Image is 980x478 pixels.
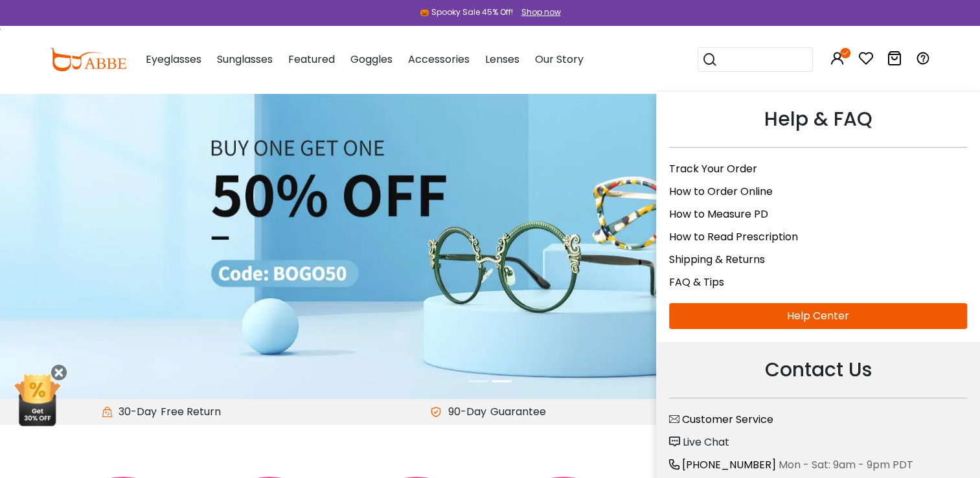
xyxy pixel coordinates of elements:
[669,104,967,148] div: Help & FAQ
[420,6,513,18] div: 🎃 Spooky Sale 45% Off!
[350,52,393,67] span: Goggles
[288,52,335,67] span: Featured
[669,303,967,329] a: Help Center
[669,457,779,472] a: [PHONE_NUMBER]
[146,52,201,67] span: Eyeglasses
[535,52,584,67] span: Our Story
[521,6,561,18] div: Shop now
[669,161,757,176] a: Track Your Order
[13,374,62,426] img: mini welcome offer
[669,184,773,199] a: How to Order Online
[485,52,519,67] span: Lenses
[217,52,273,67] span: Sunglasses
[50,48,126,71] img: abbeglasses.com
[408,52,470,67] span: Accessories
[486,404,549,420] div: Guarantee
[779,457,913,472] span: Mon - Sat: 9am - 9pm PDT
[682,457,776,472] span: [PHONE_NUMBER]
[669,355,967,398] div: Contact Us
[157,404,225,420] div: Free Return
[669,412,773,427] a: Customer Service
[669,252,765,267] a: Shipping & Returns
[669,207,768,222] a: How to Measure PD
[682,412,773,427] span: Customer Service
[441,404,486,420] span: 90-Day
[112,404,157,420] span: 30-Day
[683,435,729,450] span: Live Chat
[669,229,798,244] a: How to Read Prescription
[515,6,561,17] a: Shop now
[669,275,724,290] a: FAQ & Tips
